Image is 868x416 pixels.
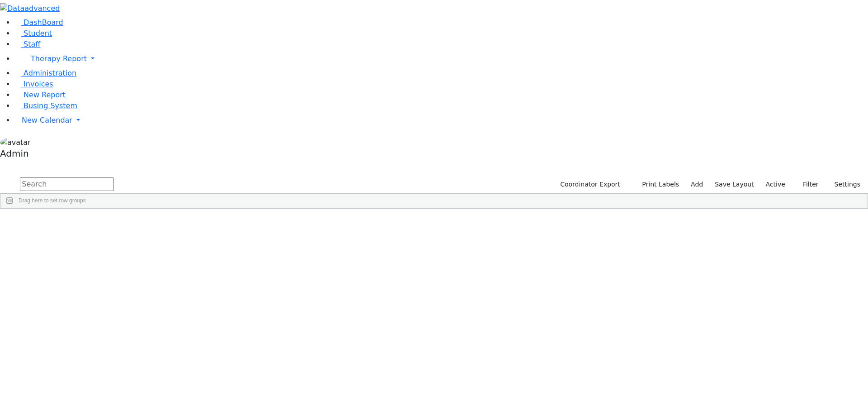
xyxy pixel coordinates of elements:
[14,69,76,77] a: Administration
[762,177,789,191] label: Active
[24,29,52,38] span: Student
[14,18,63,27] a: DashBoard
[24,69,76,77] span: Administration
[791,177,823,191] button: Filter
[632,177,683,191] button: Print Labels
[22,116,72,124] span: New Calendar
[20,177,114,191] input: Search
[554,177,624,191] button: Coordinator Export
[14,50,868,68] a: Therapy Report
[24,18,63,27] span: DashBoard
[14,111,868,129] a: New Calendar
[14,91,66,99] a: New Report
[24,101,77,110] span: Busing System
[823,177,864,191] button: Settings
[19,197,86,204] span: Drag here to set row groups
[14,101,77,110] a: Busing System
[31,54,87,63] span: Therapy Report
[687,177,707,191] a: Add
[14,80,53,88] a: Invoices
[24,91,66,99] span: New Report
[14,40,40,48] a: Staff
[24,40,40,48] span: Staff
[24,80,53,88] span: Invoices
[14,29,52,38] a: Student
[711,177,758,191] button: Save Layout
